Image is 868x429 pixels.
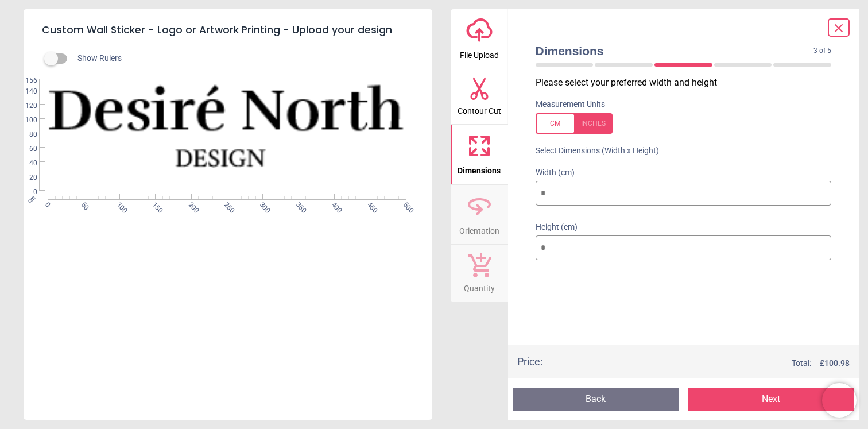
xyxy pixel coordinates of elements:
span: 350 [293,200,301,208]
span: Quantity [464,277,495,295]
span: 100 [15,115,37,125]
span: 140 [15,87,37,96]
div: Show Rulers [51,52,432,65]
span: File Upload [460,44,499,61]
span: 300 [257,200,265,208]
button: Contour Cut [451,69,508,125]
span: 100.98 [824,358,850,368]
span: cm [26,194,37,204]
span: 0 [43,200,51,208]
iframe: Brevo live chat [822,383,857,418]
span: 500 [401,200,408,208]
span: £ [820,358,850,369]
span: 3 of 5 [813,46,831,56]
span: 156 [15,76,37,86]
button: Quantity [451,245,508,302]
div: Price : [517,354,542,369]
label: Measurement Units [536,99,605,110]
button: Orientation [451,185,508,245]
span: 120 [15,101,37,111]
span: Contour Cut [458,100,501,117]
span: 40 [15,159,37,168]
span: 20 [15,173,37,183]
span: 450 [365,200,372,208]
span: Dimensions [458,160,501,177]
label: Select Dimensions (Width x Height) [526,145,659,157]
span: 400 [329,200,336,208]
span: Orientation [459,220,499,237]
button: Dimensions [451,125,508,184]
button: Next [688,388,854,411]
label: Width (cm) [536,167,832,179]
button: File Upload [451,9,508,69]
div: Total: [560,358,850,369]
button: Back [513,388,679,411]
span: 150 [150,200,157,208]
span: 0 [15,187,37,197]
span: 80 [15,130,37,140]
label: Height (cm) [536,222,832,233]
p: Please select your preferred width and height [536,76,841,89]
span: Dimensions [536,42,814,59]
h5: Custom Wall Sticker - Logo or Artwork Printing - Upload your design [42,18,414,42]
span: 200 [186,200,193,208]
span: 60 [15,144,37,154]
span: 100 [114,200,122,208]
span: 250 [222,200,229,208]
span: 50 [79,200,86,208]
